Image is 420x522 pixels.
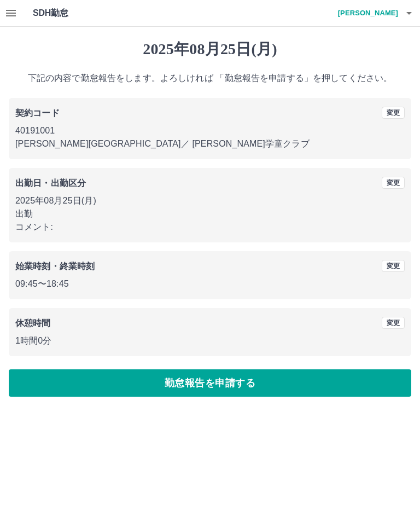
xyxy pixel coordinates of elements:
b: 始業時刻・終業時刻 [15,262,95,271]
p: 出勤 [15,207,405,221]
button: 勤怠報告を申請する [9,369,411,397]
p: 40191001 [15,124,405,137]
p: 2025年08月25日(月) [15,194,405,207]
button: 変更 [382,260,405,272]
b: 契約コード [15,108,60,118]
p: 下記の内容で勤怠報告をします。よろしければ 「勤怠報告を申請する」を押してください。 [9,72,411,85]
p: 09:45 〜 18:45 [15,277,405,291]
button: 変更 [382,317,405,329]
h1: 2025年08月25日(月) [9,40,411,59]
button: 変更 [382,177,405,189]
p: 1時間0分 [15,334,405,347]
p: [PERSON_NAME][GEOGRAPHIC_DATA] ／ [PERSON_NAME]学童クラブ [15,137,405,150]
b: 出勤日・出勤区分 [15,178,86,188]
p: コメント: [15,221,405,234]
b: 休憩時間 [15,318,51,328]
button: 変更 [382,107,405,119]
